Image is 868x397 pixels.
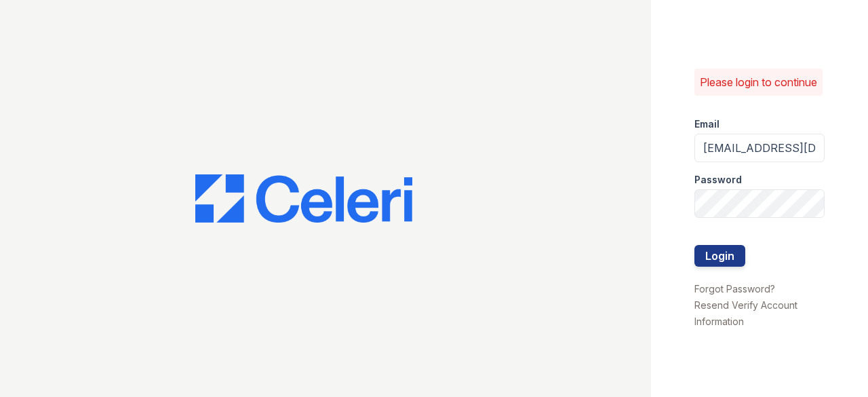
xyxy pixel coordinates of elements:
button: Login [694,245,745,267]
a: Resend Verify Account Information [694,299,797,327]
p: Please login to continue [700,74,817,90]
label: Email [694,117,719,131]
a: Forgot Password? [694,283,775,295]
img: CE_Logo_Blue-a8612792a0a2168367f1c8372b55b34899dd931a85d93a1a3d3e32e68fde9ad4.png [195,174,412,223]
label: Password [694,173,742,187]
